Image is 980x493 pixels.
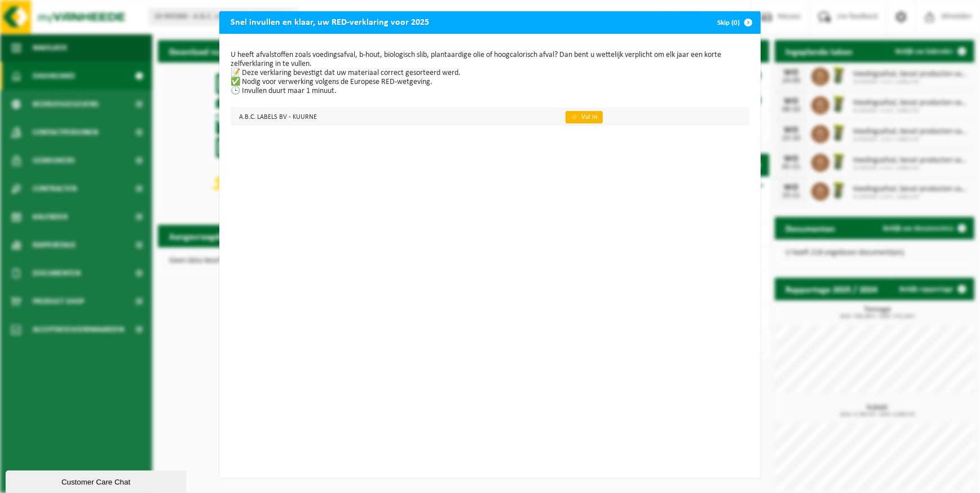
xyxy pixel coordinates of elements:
td: A.B.C. LABELS BV - KUURNE [231,107,556,126]
p: U heeft afvalstoffen zoals voedingsafval, b-hout, biologisch slib, plantaardige olie of hoogcalor... [231,51,749,96]
button: Skip (0) [708,11,760,34]
a: 👉 Vul in [566,111,603,123]
h2: Snel invullen en klaar, uw RED-verklaring voor 2025 [219,11,440,33]
iframe: chat widget [6,468,188,493]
